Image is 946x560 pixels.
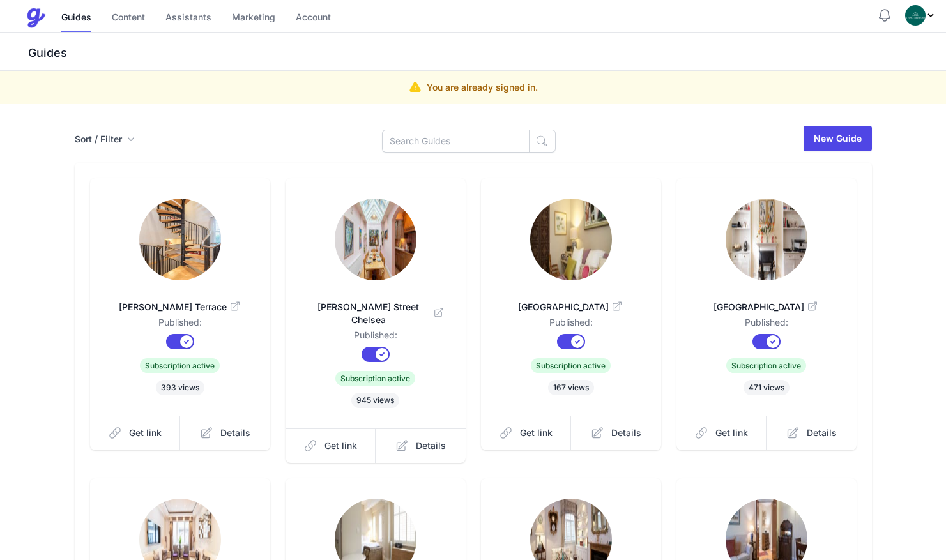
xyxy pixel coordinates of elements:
[807,427,837,439] span: Details
[111,285,250,316] a: [PERSON_NAME] Terrace
[232,4,275,32] a: Marketing
[286,428,376,463] a: Get link
[324,439,357,452] span: Get link
[165,4,211,32] a: Assistants
[382,130,530,153] input: Search Guides
[501,285,641,316] a: [GEOGRAPHIC_DATA]
[90,416,181,450] a: Get link
[767,416,857,450] a: Details
[416,439,446,452] span: Details
[548,380,594,395] span: 167 views
[111,301,250,314] span: [PERSON_NAME] Terrace
[676,416,767,450] a: Get link
[220,427,250,439] span: Details
[726,358,806,373] span: Subscription active
[26,8,46,28] img: Guestive Guides
[376,428,466,463] a: Details
[351,393,399,408] span: 945 views
[306,301,445,326] span: [PERSON_NAME] Street Chelsea
[697,301,836,314] span: [GEOGRAPHIC_DATA]
[111,316,250,334] dd: Published:
[531,358,611,373] span: Subscription active
[180,416,270,450] a: Details
[571,416,661,450] a: Details
[156,380,204,395] span: 393 views
[306,285,445,329] a: [PERSON_NAME] Street Chelsea
[520,427,553,439] span: Get link
[129,427,162,439] span: Get link
[139,199,221,280] img: mtasz01fldrr9v8cnif9arsj44ov
[697,285,836,316] a: [GEOGRAPHIC_DATA]
[726,199,807,280] img: hdmgvwaq8kfuacaafu0ghkkjd0oq
[905,5,936,26] div: Profile Menu
[61,4,91,32] a: Guides
[905,5,926,26] img: oovs19i4we9w73xo0bfpgswpi0cd
[804,126,872,151] a: New Guide
[335,199,416,280] img: wq8sw0j47qm6nw759ko380ndfzun
[335,371,415,386] span: Subscription active
[296,4,331,32] a: Account
[112,4,145,32] a: Content
[306,329,445,347] dd: Published:
[530,199,612,280] img: 9b5v0ir1hdq8hllsqeesm40py5rd
[26,45,946,61] h3: Guides
[75,133,135,146] button: Sort / Filter
[744,380,790,395] span: 471 views
[501,316,641,334] dd: Published:
[140,358,220,373] span: Subscription active
[697,316,836,334] dd: Published:
[501,301,641,314] span: [GEOGRAPHIC_DATA]
[481,416,572,450] a: Get link
[715,427,748,439] span: Get link
[877,8,892,23] button: Notifications
[611,427,641,439] span: Details
[427,81,538,94] p: You are already signed in.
